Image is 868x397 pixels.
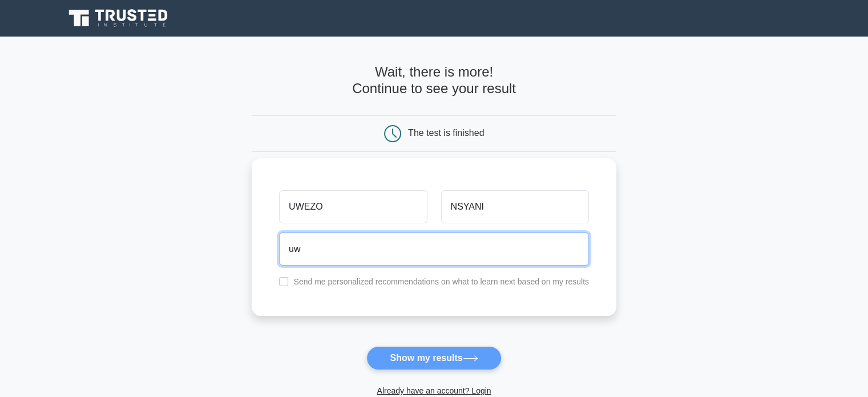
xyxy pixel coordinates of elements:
[252,64,616,97] h4: Wait, there is more! Continue to see your result
[293,277,589,286] label: Send me personalized recommendations on what to learn next based on my results
[279,190,427,223] input: First name
[441,190,589,223] input: Last name
[408,128,484,138] div: The test is finished
[377,386,491,395] a: Already have an account? Login
[279,232,589,266] input: Email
